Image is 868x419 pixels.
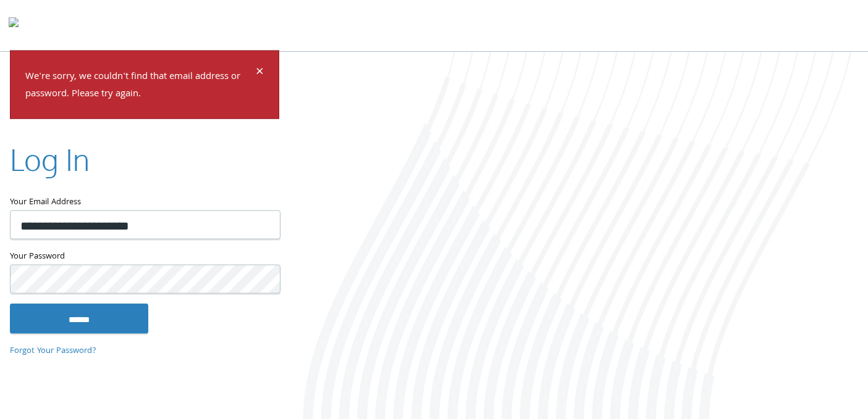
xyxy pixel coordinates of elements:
label: Your Password [10,249,279,265]
h2: Log In [10,139,90,180]
p: We're sorry, we couldn't find that email address or password. Please try again. [25,68,254,104]
img: todyl-logo-dark.svg [9,13,19,38]
a: Forgot Your Password? [10,344,96,357]
span: × [256,60,264,85]
button: Dismiss alert [256,65,264,80]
